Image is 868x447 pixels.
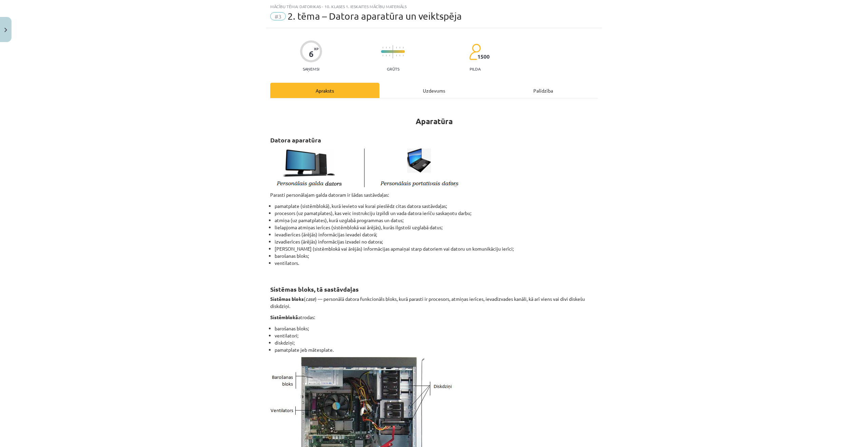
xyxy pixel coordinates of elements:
[270,314,298,320] strong: Sistēmblokā
[300,66,322,71] p: Saņemsi
[399,55,400,56] img: icon-short-line-57e1e144782c952c97e751825c79c345078a6d821885a25fce030b3d8c18986b.svg
[270,83,379,98] div: Apraksts
[399,47,400,48] img: icon-short-line-57e1e144782c952c97e751825c79c345078a6d821885a25fce030b3d8c18986b.svg
[396,55,397,56] img: icon-short-line-57e1e144782c952c97e751825c79c345078a6d821885a25fce030b3d8c18986b.svg
[275,252,598,259] li: barošanas bloks;
[275,259,598,274] li: ventilators.
[270,285,359,293] strong: Sistēmas bloks, tā sastāvdaļas
[275,332,598,339] li: ventilatori;
[270,191,598,198] p: Parasti personālajam galda datoram ir šādas sastāvdaļas:
[305,296,315,302] em: case
[389,47,390,48] img: icon-short-line-57e1e144782c952c97e751825c79c345078a6d821885a25fce030b3d8c18986b.svg
[275,346,598,353] li: pamatplate jeb mātesplate.
[416,116,453,126] strong: Aparatūra
[389,55,390,56] img: icon-short-line-57e1e144782c952c97e751825c79c345078a6d821885a25fce030b3d8c18986b.svg
[275,217,598,224] li: atmiņa (uz pamatplates), kurā uzglabā programmas un datus;
[396,47,397,48] img: icon-short-line-57e1e144782c952c97e751825c79c345078a6d821885a25fce030b3d8c18986b.svg
[4,28,7,32] img: icon-close-lesson-0947bae3869378f0d4975bcd49f059093ad1ed9edebbc8119c70593378902aed.svg
[275,224,598,231] li: lielapjoma atmiņas ierīces (sistēmblokā vai ārējās), kurās ilgstoši uzglabā datus;
[309,49,314,59] div: 6
[275,339,598,346] li: diskdziņi;
[270,295,598,310] p: ( ) — personālā datora funkcionāls bloks, kurā parasti ir procesors, atmiņas ierīces, ievadizvade...
[275,210,598,217] li: procesors (uz pamatplates), kas veic instrukciju izpildi un vada datora ierīču saskaņotu darbu;
[288,11,462,22] span: 2. tēma – Datora aparatūra un veiktspēja
[470,66,480,71] p: pilda
[489,83,598,98] div: Palīdzība
[314,47,318,51] span: XP
[275,238,598,245] li: izvadierīces (ārējās) informācijas izvadei no datora;
[270,12,286,20] span: #3
[275,325,598,332] li: barošanas bloks;
[469,43,481,60] img: students-c634bb4e5e11cddfef0936a35e636f08e4e9abd3cc4e673bd6f9a4125e45ecb1.svg
[382,47,383,48] img: icon-short-line-57e1e144782c952c97e751825c79c345078a6d821885a25fce030b3d8c18986b.svg
[477,54,490,60] span: 1500
[382,55,383,56] img: icon-short-line-57e1e144782c952c97e751825c79c345078a6d821885a25fce030b3d8c18986b.svg
[275,202,598,210] li: pamatplate (sistēmblokā), kurā ievieto vai kurai pieslēdz citas datora sastāvdaļas;
[275,231,598,238] li: ievadierīces (ārējās) informācijas ievadei datorā;
[270,314,598,321] p: atrodas:
[270,136,321,144] strong: Datora aparatūra
[379,83,489,98] div: Uzdevums
[270,4,598,9] div: Mācību tēma: Datorikas - 10. klases 1. ieskaites mācību materiāls
[275,245,598,252] li: [PERSON_NAME] (sistēmblokā vai ārējās) informācijas apmaiņai starp datoriem vai datoru un komunik...
[387,66,399,71] p: Grūts
[270,296,304,302] strong: Sistēmas bloks
[403,47,403,48] img: icon-short-line-57e1e144782c952c97e751825c79c345078a6d821885a25fce030b3d8c18986b.svg
[403,55,403,56] img: icon-short-line-57e1e144782c952c97e751825c79c345078a6d821885a25fce030b3d8c18986b.svg
[393,45,393,58] img: icon-long-line-d9ea69661e0d244f92f715978eff75569469978d946b2353a9bb055b3ed8787d.svg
